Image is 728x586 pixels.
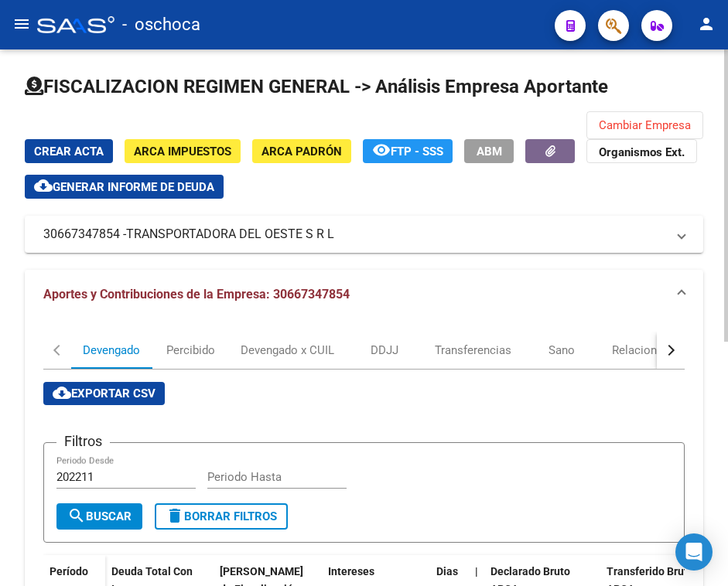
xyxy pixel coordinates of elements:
mat-icon: cloud_download [53,383,71,402]
div: Open Intercom Messenger [675,533,713,571]
span: TRANSPORTADORA DEL OESTE S R L [126,226,334,243]
span: Exportar CSV [53,387,156,400]
button: Borrar Filtros [155,503,288,530]
div: Devengado x CUIL [241,342,334,359]
mat-icon: remove_red_eye [372,141,391,159]
mat-icon: search [67,506,86,525]
div: Relaciones Laborales [612,342,723,359]
button: Exportar CSV [43,382,165,405]
div: Percibido [166,342,215,359]
button: Buscar [56,503,142,530]
span: ABM [477,145,502,158]
div: Devengado [83,342,140,359]
mat-icon: person [697,15,716,33]
span: Aportes y Contribuciones de la Empresa: 30667347854 [43,287,350,302]
mat-expansion-panel-header: 30667347854 -TRANSPORTADORA DEL OESTE S R L [25,216,703,253]
button: FTP - SSS [363,139,453,163]
span: Intereses [328,565,374,577]
h1: FISCALIZACION REGIMEN GENERAL -> Análisis Empresa Aportante [25,74,608,99]
span: Cambiar Empresa [599,118,691,132]
span: FTP - SSS [391,145,443,158]
button: ABM [464,139,514,163]
span: ARCA Impuestos [134,145,231,158]
span: Crear Acta [34,145,104,158]
button: ARCA Padrón [252,139,351,163]
span: ARCA Padrón [261,145,342,158]
mat-panel-title: 30667347854 - [43,226,666,243]
div: DDJJ [371,342,398,359]
span: Período [50,565,88,577]
mat-icon: menu [12,15,31,33]
span: Buscar [67,509,132,523]
button: Crear Acta [25,139,113,163]
strong: Organismos Ext. [599,145,685,159]
mat-icon: cloud_download [34,176,53,195]
h3: Filtros [56,431,110,452]
button: Generar informe de deuda [25,175,224,199]
span: Dias [436,565,458,577]
mat-icon: delete [166,506,184,525]
button: Organismos Ext. [586,139,697,163]
span: - oschoca [122,8,200,42]
span: Borrar Filtros [166,509,277,523]
span: | [475,565,478,577]
div: Sano [549,342,575,359]
div: Transferencias [435,342,511,359]
button: Cambiar Empresa [586,111,703,139]
mat-expansion-panel-header: Aportes y Contribuciones de la Empresa: 30667347854 [25,270,703,319]
button: ARCA Impuestos [125,139,241,163]
span: Generar informe de deuda [53,180,214,194]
